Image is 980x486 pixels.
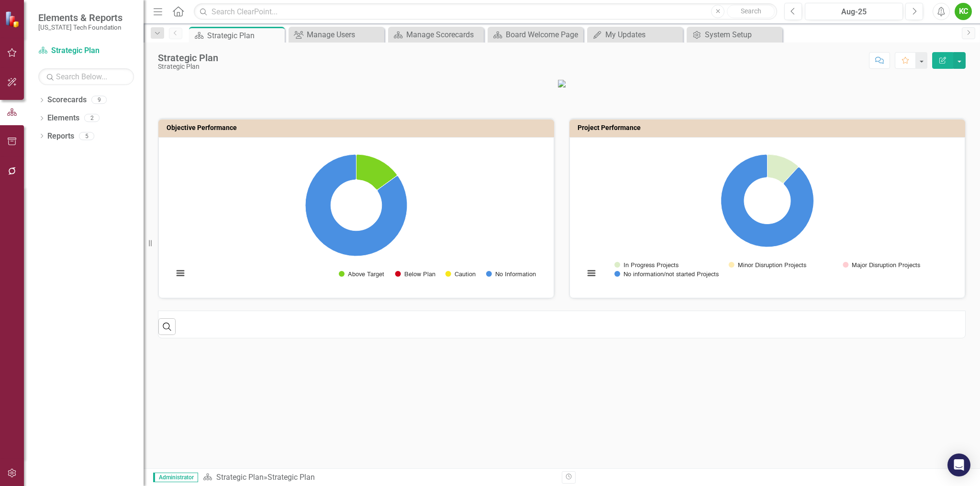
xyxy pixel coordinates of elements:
a: Reports [47,131,74,142]
a: Board Welcome Page [490,29,581,41]
div: Open Intercom Messenger [947,454,970,476]
div: Strategic Plan [207,30,282,42]
button: Show Caution [445,270,476,278]
a: My Updates [590,29,680,41]
h3: Objective Performance [167,124,549,131]
div: My Updates [605,29,680,41]
button: Show No Information [486,270,535,278]
a: Strategic Plan [38,45,134,56]
img: ClearPoint Strategy [5,11,22,28]
div: Chart. Highcharts interactive chart. [168,145,544,288]
button: Show Major Disruption Projects [843,261,921,269]
a: Strategic Plan [216,473,264,482]
path: Major Disruption Projects, 0. [783,167,799,184]
a: Manage Scorecards [390,29,481,41]
a: Manage Users [291,29,382,41]
path: No information/not started Projects, 67. [721,154,814,247]
div: System Setup [705,29,780,41]
div: Strategic Plan [158,53,218,63]
span: Elements & Reports [38,12,122,23]
button: Show In Progress Projects [614,261,679,269]
button: View chart menu, Chart [174,267,187,280]
path: Above Target, 3. [356,154,397,190]
h3: Project Performance [578,124,960,131]
path: Caution, 0. [377,175,398,190]
div: 2 [84,114,100,122]
svg: Interactive chart [168,145,544,288]
div: Manage Scorecards [406,29,481,41]
a: System Setup [689,29,780,41]
button: Search [727,5,775,18]
svg: Interactive chart [579,145,955,288]
div: Strategic Plan [158,63,218,70]
path: In Progress Projects, 9. [767,154,798,183]
img: VTF_logo_500%20(13).png [558,80,566,87]
div: Manage Users [307,29,382,41]
button: KC [955,3,972,20]
div: Board Welcome Page [506,29,581,41]
input: Search Below... [38,68,134,85]
path: No Information, 17. [305,154,407,256]
div: 9 [91,96,107,104]
a: Scorecards [47,95,87,106]
button: View chart menu, Chart [585,267,598,280]
button: Show Below Plan [395,270,435,278]
a: Elements [47,113,79,124]
div: » [203,472,555,483]
div: 5 [79,132,94,140]
small: [US_STATE] Tech Foundation [38,23,122,31]
span: Search [741,7,761,15]
div: Chart. Highcharts interactive chart. [579,145,955,288]
span: Administrator [153,473,198,482]
div: Aug-25 [808,6,900,18]
button: Aug-25 [805,3,903,20]
div: Strategic Plan [267,473,315,482]
input: Search ClearPoint... [194,3,777,20]
button: Show No information/not started Projects [614,270,718,278]
button: Show Minor Disruption Projects [729,261,807,269]
button: Show Above Target [339,270,384,278]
